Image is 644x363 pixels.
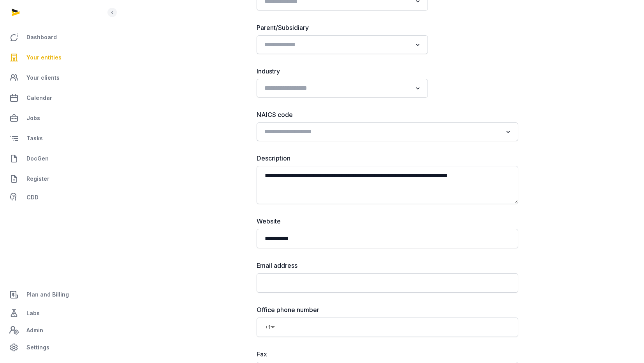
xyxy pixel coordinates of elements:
[257,305,518,314] label: Office phone number
[6,285,106,304] a: Plan and Billing
[257,216,518,226] label: Website
[6,109,106,127] a: Jobs
[257,110,518,119] label: NAICS code
[26,193,39,202] span: CDD
[6,129,106,148] a: Tasks
[6,338,106,357] a: Settings
[261,83,412,94] input: Search for option
[26,343,49,352] span: Settings
[26,154,49,163] span: DocGen
[257,23,428,32] label: Parent/Subsidiary
[26,174,49,183] span: Register
[6,68,106,87] a: Your clients
[6,48,106,67] a: Your entities
[260,125,514,139] div: Search for option
[265,323,270,332] span: +1
[6,149,106,168] a: DocGen
[270,325,275,330] span: ▼
[6,169,106,188] a: Register
[26,73,60,82] span: Your clients
[261,39,412,50] input: Search for option
[6,190,106,205] a: CDD
[26,113,40,123] span: Jobs
[6,304,106,323] a: Labs
[261,126,502,137] input: Search for option
[26,290,69,299] span: Plan and Billing
[260,38,424,52] div: Search for option
[6,89,106,107] a: Calendar
[257,154,518,163] label: Description
[265,323,275,332] div: Country Code Selector
[257,261,518,270] label: Email address
[6,28,106,47] a: Dashboard
[26,33,57,42] span: Dashboard
[257,66,428,76] label: Industry
[26,309,40,318] span: Labs
[26,326,43,335] span: Admin
[26,53,62,62] span: Your entities
[260,81,424,95] div: Search for option
[26,93,52,103] span: Calendar
[257,349,518,359] label: Fax
[26,134,43,143] span: Tasks
[6,323,106,338] a: Admin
